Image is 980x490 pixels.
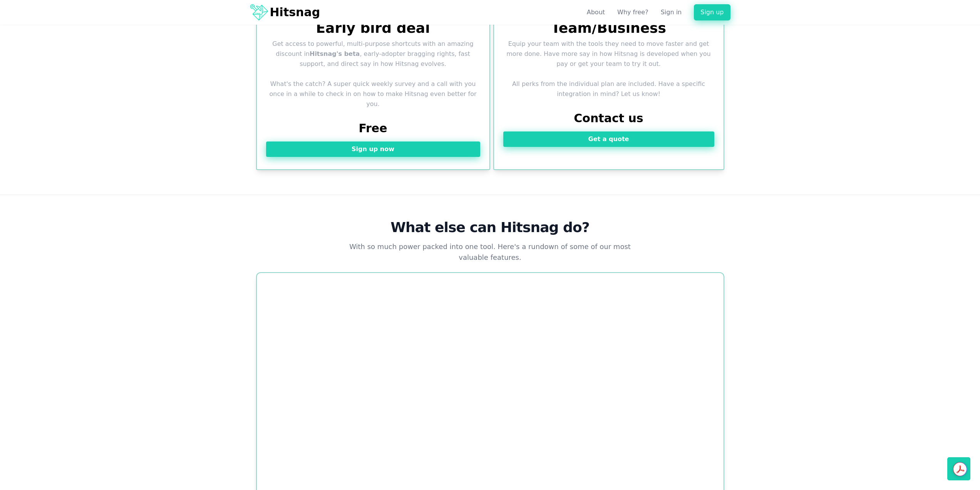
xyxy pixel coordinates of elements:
[947,457,970,480] iframe: Feedback Button
[256,220,724,235] h3: What else can Hitsnag do?
[617,8,648,17] a: Why free?
[694,4,730,20] a: Sign up
[250,3,268,22] img: Logo
[266,141,480,157] a: Sign up now
[503,111,714,125] h4: Contact us
[310,50,360,57] b: Hitsnag's beta
[503,131,714,147] a: Get a quote
[503,39,714,99] p: Equip your team with the tools they need to move faster and get more done. Have more say in how H...
[270,5,320,20] h1: Hitsnag
[538,2,572,9] span: Give Feedback
[587,8,605,17] a: About
[358,121,387,135] span: Free
[266,20,480,36] h3: Early bird deal
[342,241,638,263] p: With so much power packed into one tool. Here's a rundown of some of our most valuable features.
[503,20,714,36] h3: Team/Business
[661,8,682,17] a: Sign in
[266,39,480,109] p: Get access to powerful, multi-purpose shortcuts with an amazing discount in , early-adopter bragg...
